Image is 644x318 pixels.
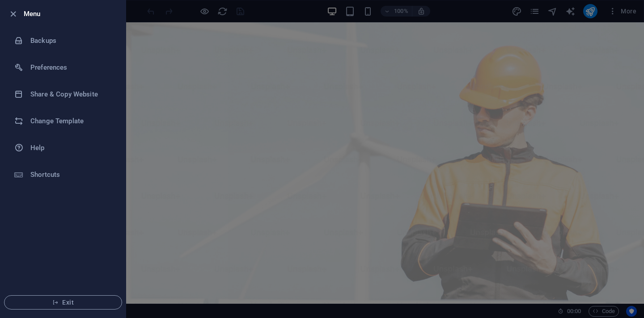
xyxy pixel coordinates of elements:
h6: Preferences [30,62,113,73]
h6: Backups [30,35,113,46]
button: Exit [4,295,122,310]
h6: Share & Copy Website [30,89,113,100]
h6: Help [30,142,113,153]
h6: Shortcuts [30,169,113,180]
a: Help [0,134,126,161]
span: Exit [12,299,114,306]
h6: Change Template [30,116,113,126]
h6: Menu [24,8,119,19]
